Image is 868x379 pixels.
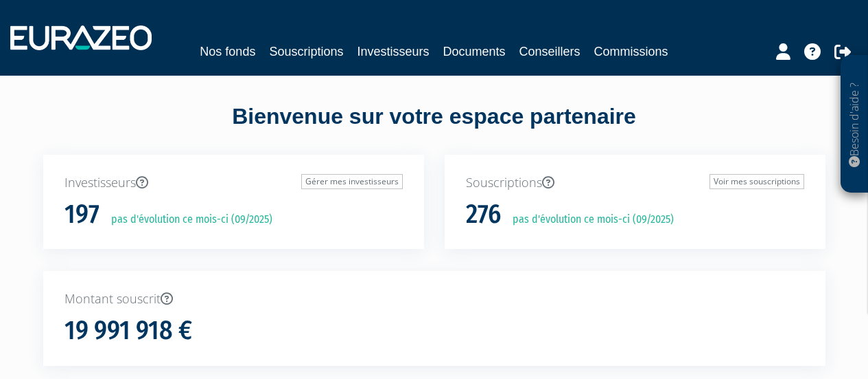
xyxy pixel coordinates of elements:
[64,290,804,308] p: Montant souscrit
[102,212,272,228] p: pas d'évolution ce mois-ci (09/2025)
[709,174,804,189] a: Voir mes souscriptions
[503,212,674,228] p: pas d'évolution ce mois-ci (09/2025)
[64,316,192,345] h1: 19 991 918 €
[33,101,836,155] div: Bienvenue sur votre espace partenaire
[64,174,403,192] p: Investisseurs
[847,63,863,186] p: Besoin d'aide ?
[466,200,501,229] h1: 276
[10,25,152,50] img: 1732889491-logotype_eurazeo_blanc_rvb.png
[466,174,804,192] p: Souscriptions
[357,42,429,61] a: Investisseurs
[200,42,255,61] a: Nos fonds
[594,42,668,61] a: Commissions
[443,42,506,61] a: Documents
[64,200,99,229] h1: 197
[269,42,343,61] a: Souscriptions
[301,174,403,189] a: Gérer mes investisseurs
[519,42,580,61] a: Conseillers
